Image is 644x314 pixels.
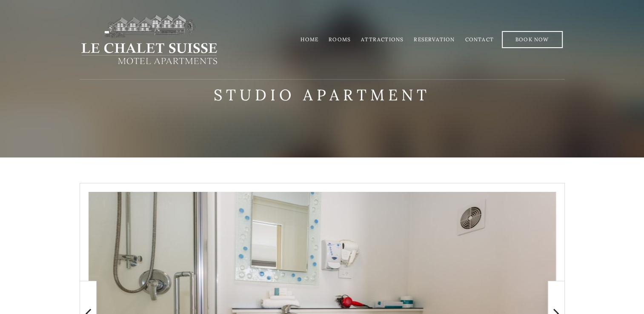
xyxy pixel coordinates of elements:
a: Attractions [361,36,404,43]
a: Book Now [502,31,563,48]
a: Contact [465,36,493,43]
img: lechaletsuisse [80,14,219,65]
a: Home [301,36,318,43]
a: Rooms [329,36,351,43]
a: Reservation [414,36,455,43]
